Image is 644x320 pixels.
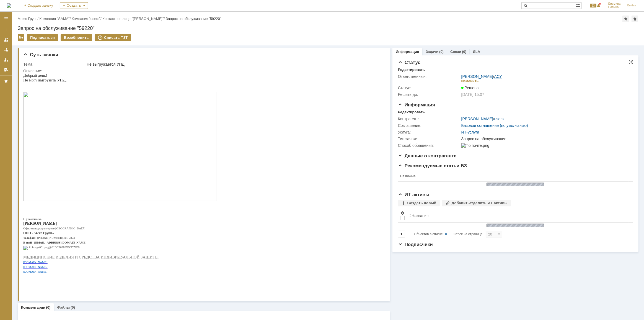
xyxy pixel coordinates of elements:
[18,17,37,21] a: Атекс Групп
[461,130,479,134] a: ИТ-услуга
[398,153,457,158] span: Данные о контрагенте
[461,74,502,79] div: /
[398,110,425,114] div: Редактировать
[461,86,479,90] span: Решена
[102,17,164,21] a: Контактное лицо "[PERSON_NAME]"
[398,102,435,107] span: Информация
[60,2,88,9] div: Создать
[590,4,596,7] span: 93
[23,62,86,66] div: Тема:
[23,69,382,73] div: Описание:
[462,50,466,54] div: (0)
[57,305,70,309] a: Файлы
[461,117,504,121] div: /
[14,163,51,166] span: [PHONE_NUMBER], вн. 2823
[439,50,444,54] div: (0)
[2,65,11,74] a: Мои согласования
[485,182,546,187] img: wJIQAAOwAAAAAAAAAAAA==
[396,50,419,54] a: Информация
[398,137,460,141] div: Тип заявки:
[398,68,425,72] div: Редактировать
[398,74,460,79] div: Ответственный:
[398,242,433,247] span: Подписчики
[398,117,460,121] div: Контрагент:
[461,137,630,141] div: Запрос на обслуживание
[71,305,75,309] div: (0)
[2,35,11,44] a: Заявки на командах
[407,209,629,223] th: Название
[461,92,484,97] span: [DATE] 15:07
[414,231,483,237] i: Строк на странице:
[21,305,45,309] a: Комментарии
[632,16,638,22] div: Сделать домашней страницей
[18,17,40,21] div: /
[398,130,460,134] div: Услуга:
[398,123,460,128] div: Соглашение:
[87,62,381,66] div: Не выгружается УПД
[398,192,430,197] span: ИТ-активы
[398,171,629,182] th: Название
[400,211,405,215] span: Настройки
[461,143,489,148] img: По почте.png
[2,45,11,54] a: Заявки в моей ответственности
[40,17,70,21] a: Компания "SAMA"
[629,60,633,64] div: На всю страницу
[46,305,51,309] div: (0)
[398,92,460,97] div: Решить до:
[398,163,467,168] span: Рекомендуемые статьи БЗ
[102,17,165,21] div: /
[485,223,546,228] img: wJIQAAOwAAAAAAAAAAAA==
[576,2,581,8] span: Расширенный поиск
[23,52,58,57] span: Суть заявки
[398,143,460,148] div: Способ обращения:
[494,74,502,79] a: АСУ
[450,50,461,54] a: Связи
[461,79,479,83] div: Изменить
[412,214,429,218] div: Название
[2,25,11,34] a: Создать заявку
[608,2,621,6] span: Еремина
[72,17,100,21] a: Компания "users"
[18,34,24,41] div: Работа с массовостью
[7,3,11,8] a: Перейти на домашнюю страницу
[608,6,621,9] span: Полина
[622,16,629,22] div: Добавить в избранное
[2,55,11,64] a: Мои заявки
[72,17,102,21] div: /
[461,123,528,128] a: Базовое соглашение (по умолчанию)
[398,60,420,65] span: Статус
[166,17,221,21] div: Запрос на обслуживание "59220"
[445,231,447,237] div: 0
[426,50,438,54] a: Задачи
[398,86,460,90] div: Статус:
[473,50,480,54] a: SLA
[461,74,493,79] a: [PERSON_NAME]
[461,117,493,121] a: [PERSON_NAME]
[40,17,72,21] div: /
[7,3,11,8] img: logo
[494,117,504,121] a: users
[414,232,444,236] span: Объектов в списке:
[18,25,638,31] div: Запрос на обслуживание "59220"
